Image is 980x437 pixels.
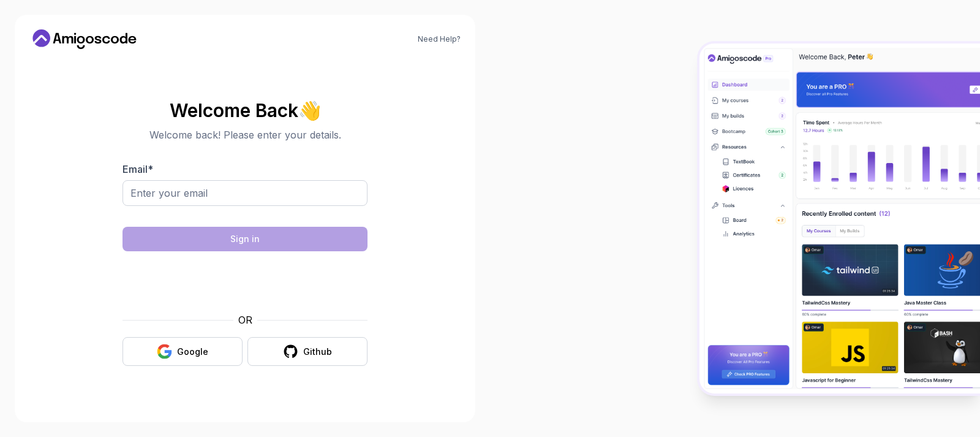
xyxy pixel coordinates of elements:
[123,127,367,142] p: Welcome back! Please enter your details.
[298,101,321,120] span: 👋
[418,34,461,44] a: Need Help?
[699,44,980,393] img: Amigoscode Dashboard
[238,313,252,327] p: OR
[247,337,367,366] button: Github
[230,233,260,245] div: Sign in
[123,163,153,175] label: Email *
[123,101,367,120] h2: Welcome Back
[303,346,332,358] div: Github
[123,227,367,251] button: Sign in
[123,180,367,206] input: Enter your email
[177,346,208,358] div: Google
[153,259,337,305] iframe: Widget containing checkbox for hCaptcha security challenge
[29,29,140,49] a: Home link
[123,337,243,366] button: Google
